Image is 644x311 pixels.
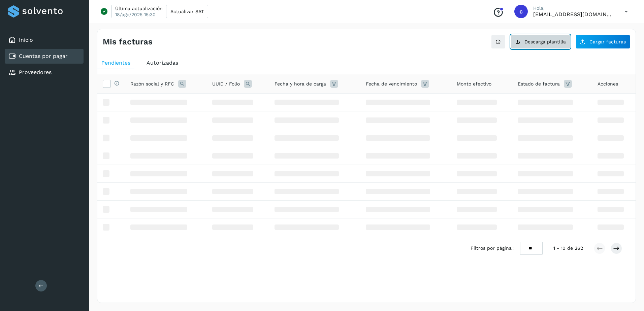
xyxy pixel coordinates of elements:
div: Proveedores [5,65,84,80]
div: Cuentas por pagar [5,49,84,64]
p: 18/ago/2025 15:30 [115,11,156,18]
button: Actualizar SAT [166,5,208,18]
span: UUID / Folio [212,80,240,88]
a: Proveedores [19,69,52,75]
span: Monto efectivo [457,80,491,88]
p: Hola, [533,5,614,11]
span: Acciones [598,80,618,88]
span: Fecha de vencimiento [366,80,417,88]
span: Razón social y RFC [130,80,174,88]
span: Descarga plantilla [524,39,566,44]
button: Cargar facturas [576,35,630,49]
span: Pendientes [101,60,130,66]
span: Cargar facturas [589,39,626,44]
span: Actualizar SAT [170,9,204,14]
span: Fecha y hora de carga [275,80,326,88]
p: Última actualización [115,5,163,11]
a: Cuentas por pagar [19,53,68,59]
p: cxp@53cargo.com [533,11,614,18]
button: Descarga plantilla [511,35,570,49]
span: Estado de factura [518,80,560,88]
a: Inicio [19,37,33,43]
div: Inicio [5,33,84,47]
span: 1 - 10 de 262 [553,245,583,252]
span: Filtros por página : [471,245,515,252]
h4: Mis facturas [103,37,153,47]
span: Autorizadas [147,60,178,66]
